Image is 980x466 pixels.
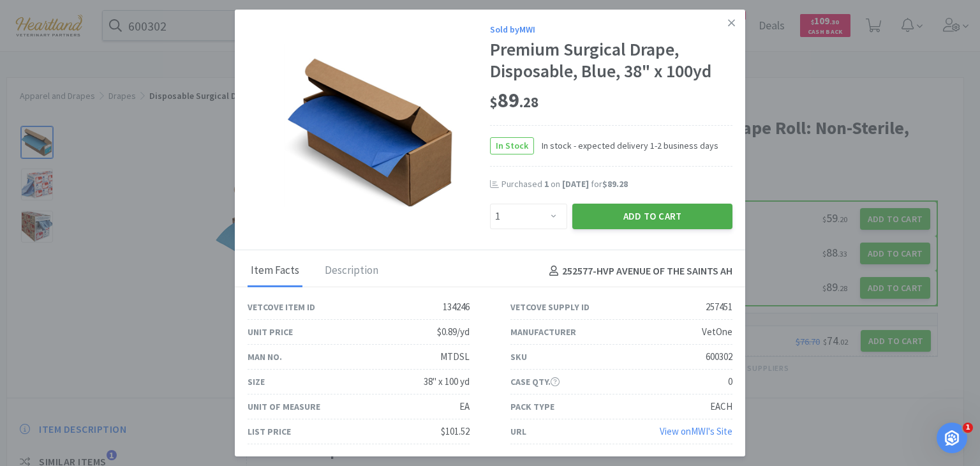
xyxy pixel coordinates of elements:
div: EACH [710,399,732,414]
img: dcf297d7f3924812a6034dc4f75f0153_257451.png [284,43,453,209]
div: Man No. [248,350,282,364]
div: SKU [510,350,527,364]
div: Pack Type [510,400,554,414]
div: Sold by MWI [490,22,732,36]
span: $89.28 [602,178,628,190]
span: In stock - expected delivery 1-2 business days [534,139,718,153]
a: View onMWI's Site [660,425,732,437]
div: 257451 [706,299,732,315]
span: $ [490,93,498,111]
div: 38" x 100 yd [424,374,470,389]
span: 1 [544,178,549,190]
div: EA [459,399,470,414]
div: 600302 [706,349,732,365]
h4: 252577 - HVP AVENUE OF THE SAINTS AH [544,263,732,280]
div: $101.52 [441,424,470,439]
iframe: Intercom live chat [937,423,967,453]
div: List Price [248,425,291,439]
div: Unit of Measure [248,400,320,414]
div: Manufacturer [510,325,576,339]
span: 89 [490,87,538,113]
button: Add to Cart [572,204,732,229]
div: Item Facts [248,255,302,287]
div: Description [322,255,382,287]
div: Vetcove Item ID [248,300,315,314]
div: VetOne [702,324,732,340]
div: 134246 [443,299,470,315]
span: [DATE] [562,178,589,190]
div: Unit Price [248,325,293,339]
div: Size [248,375,265,389]
span: . 28 [519,93,538,111]
div: Vetcove Supply ID [510,300,590,314]
div: MTDSL [440,349,470,365]
div: Premium Surgical Drape, Disposable, Blue, 38" x 100yd [490,39,732,82]
div: URL [510,425,526,439]
span: 1 [963,423,973,433]
span: In Stock [491,138,533,154]
div: 0 [728,374,732,389]
div: Purchased on for [501,178,732,191]
div: Case Qty. [510,375,560,389]
div: $0.89/yd [437,324,470,340]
